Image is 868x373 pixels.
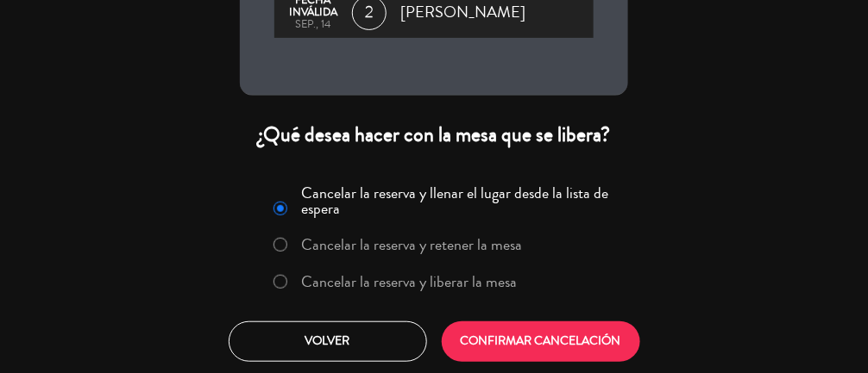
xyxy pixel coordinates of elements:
label: Cancelar la reserva y liberar la mesa [302,274,518,289]
button: CONFIRMAR CANCELACIÓN [442,321,640,362]
label: Cancelar la reserva y llenar el lugar desde la lista de espera [302,185,618,216]
div: ¿Qué desea hacer con la mesa que se libera? [240,121,628,148]
div: sep., 14 [283,19,343,31]
label: Cancelar la reserva y retener la mesa [302,237,523,252]
button: Volver [229,321,427,362]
